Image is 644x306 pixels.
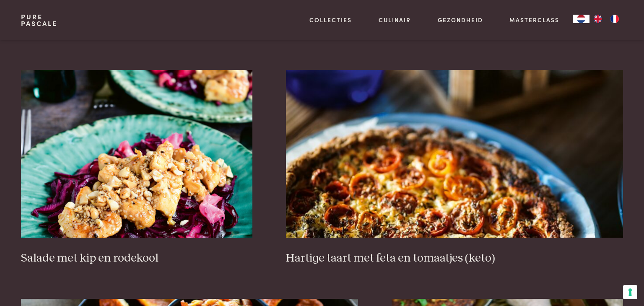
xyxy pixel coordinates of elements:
[573,15,623,23] aside: Language selected: Nederlands
[509,16,559,24] a: Masterclass
[21,251,252,266] h3: Salade met kip en rodekool
[286,70,623,238] img: Hartige taart met feta en tomaatjes (keto)
[573,15,589,23] a: NL
[21,13,57,27] a: PurePascale
[21,70,252,238] img: Salade met kip en rodekool
[286,70,623,265] a: Hartige taart met feta en tomaatjes (keto) Hartige taart met feta en tomaatjes (keto)
[286,251,623,266] h3: Hartige taart met feta en tomaatjes (keto)
[573,15,589,23] div: Language
[309,16,352,24] a: Collecties
[438,16,483,24] a: Gezondheid
[606,15,623,23] a: FR
[379,16,411,24] a: Culinair
[21,70,252,265] a: Salade met kip en rodekool Salade met kip en rodekool
[589,15,623,23] ul: Language list
[623,285,637,299] button: Uw voorkeuren voor toestemming voor trackingtechnologieën
[589,15,606,23] a: EN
